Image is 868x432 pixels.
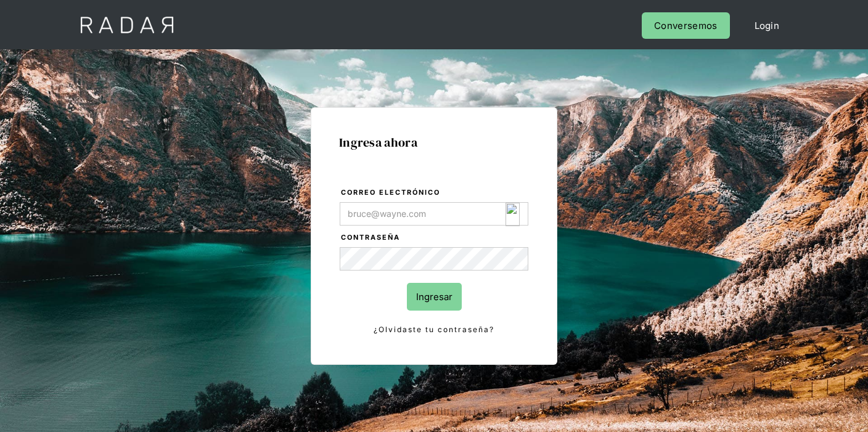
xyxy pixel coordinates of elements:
[340,202,528,226] input: bruce@wayne.com
[506,203,520,226] img: icon_180.svg
[341,232,528,244] label: Contraseña
[742,12,792,39] a: Login
[642,12,729,39] a: Conversemos
[339,136,529,149] h1: Ingresa ahora
[339,186,529,336] form: Login Form
[407,283,462,311] input: Ingresar
[341,187,528,199] label: Correo electrónico
[340,323,528,336] a: ¿Olvidaste tu contraseña?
